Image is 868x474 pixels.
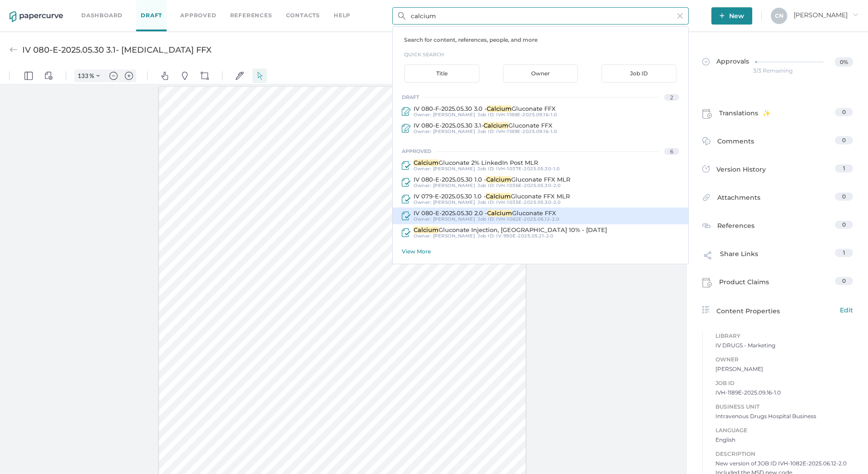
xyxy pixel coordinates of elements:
div: Job ID : [478,200,561,205]
h3: quick search [404,49,688,59]
a: Attachments0 [702,193,853,207]
span: [PERSON_NAME] [433,128,475,134]
img: approved-icon.9c241b8e.svg [402,195,411,203]
div: Job ID : [478,129,557,134]
span: [PERSON_NAME] [433,112,475,118]
i: arrow_right [852,11,858,18]
span: Translations [719,108,770,122]
a: Contacts [286,10,320,20]
span: 0 [842,221,846,228]
span: IV 080-F-2025.05.30 3.0 - [414,105,487,112]
div: Title [404,64,479,83]
span: IVH-1037E-2025.05.30-1.0 [496,166,560,172]
input: Set zoom [75,4,89,12]
a: IV 080-E-2025.05.30 3.1-CalciumGluconate FFX Owner: [PERSON_NAME] Job ID: IVH-1189E-2025.09.16-1.0 [393,120,688,137]
span: Gluconate Injection, [GEOGRAPHIC_DATA] 10% - [DATE] [439,226,607,233]
img: claims-icon.71597b81.svg [702,109,712,119]
span: 0 [842,137,846,143]
img: default-magnifying-glass.svg [671,4,679,12]
span: Gluconate 2% LinkedIn Post MLR [439,159,538,166]
input: Search Workspace [392,7,689,25]
div: Job ID : [478,183,561,188]
div: Job ID : [478,166,560,172]
span: % [89,5,94,12]
span: [PERSON_NAME] [433,199,475,205]
button: Zoom Controls [91,2,105,15]
img: chevron.svg [96,6,100,10]
img: back-arrow-grey.72011ae3.svg [10,46,18,54]
img: default-pan.svg [161,4,169,12]
div: 6 [664,148,679,155]
span: 1 [843,165,845,172]
button: Search [667,1,682,15]
div: View More [402,248,688,255]
img: default-sign.svg [236,4,244,12]
img: versions-icon.ee5af6b0.svg [702,165,710,174]
img: default-pin.svg [181,4,189,12]
div: approved [402,148,431,155]
span: Job ID [715,378,853,388]
p: Search for content, references, people, and more [404,36,688,44]
span: IVH-1188E-2025.09.16-1.0 [496,112,557,118]
img: content-properties-icon.34d20aed.svg [702,306,710,313]
span: Version History [716,164,766,177]
img: default-select.svg [256,4,264,12]
a: Version History1 [702,164,853,177]
a: Approved [180,10,216,20]
span: IVH-1082E-2025.06.12-2.0 [496,216,559,222]
span: IV-990E-2025.05.21-2.0 [496,233,553,239]
img: claims-icon.71597b81.svg [702,278,712,288]
span: IV 080-E-2025.05.30 1.0 - [414,176,486,183]
span: 0 [842,193,846,200]
span: Gluconate FFX [512,209,556,217]
img: comment-icon.4fbda5a2.svg [702,137,710,148]
img: draft-icon.2fe86ec2.svg [402,124,411,133]
span: Product Claims [719,277,769,291]
img: default-plus.svg [125,4,133,12]
a: IV 080-E-2025.05.30 1.0 -CalciumGluconate FFX MLR Owner: [PERSON_NAME] Job ID: IVH-1036E-2025.05.... [393,174,688,191]
button: Zoom in [122,2,136,15]
span: English [715,435,853,444]
a: CalciumGluconate 2% LinkedIn Post MLR Owner: [PERSON_NAME] Job ID: IVH-1037E-2025.05.30-1.0 [393,157,688,174]
img: shapes-icon.svg [201,4,209,12]
span: IV 079-E-2025.05.30 1.0 - [414,193,486,200]
div: Owner: [414,233,475,239]
span: References [717,221,755,232]
img: attachments-icon.0dd0e375.svg [702,193,710,204]
span: Business Unit [715,402,853,412]
a: IV 080-E-2025.05.30 2.0 -CalciumGluconate FFX Owner: [PERSON_NAME] Job ID: IVH-1082E-2025.06.12-2.0 [393,207,688,224]
span: Calcium [414,159,439,166]
span: Calcium [487,209,512,217]
img: default-viewcontrols.svg [44,4,53,12]
span: IVH-1189E-2025.09.16-1.0 [496,128,557,134]
span: 0 [842,277,846,284]
a: Approvals0% [697,48,858,83]
span: Language [715,425,853,435]
img: cross-light-grey.10ea7ca4.svg [677,13,683,19]
img: draft-icon.2fe86ec2.svg [402,107,411,116]
img: default-minus.svg [109,4,118,12]
span: Owner [715,355,853,365]
span: [PERSON_NAME] [715,365,853,374]
div: help [334,10,350,20]
button: Zoom out [106,2,121,15]
div: 2 [664,94,679,101]
div: Job ID : [478,112,557,118]
span: Share Links [720,249,758,266]
a: Translations0 [702,108,853,122]
div: Owner: [414,129,475,134]
span: Calcium [483,122,508,129]
span: IV DRUGS - Marketing [715,341,853,350]
span: Calcium [486,176,511,183]
button: View Controls [41,1,56,15]
div: Job ID : [478,233,553,239]
a: Comments0 [702,136,853,150]
span: [PERSON_NAME] [433,233,475,239]
span: Calcium [414,226,439,233]
button: New [711,7,752,25]
span: IV 080-E-2025.05.30 3.1- [414,122,483,129]
img: share-link-icon.af96a55c.svg [702,250,713,263]
img: approved-icon.9c241b8e.svg [402,212,411,220]
img: search.bf03fe8b.svg [398,12,405,20]
span: Edit [840,305,853,315]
